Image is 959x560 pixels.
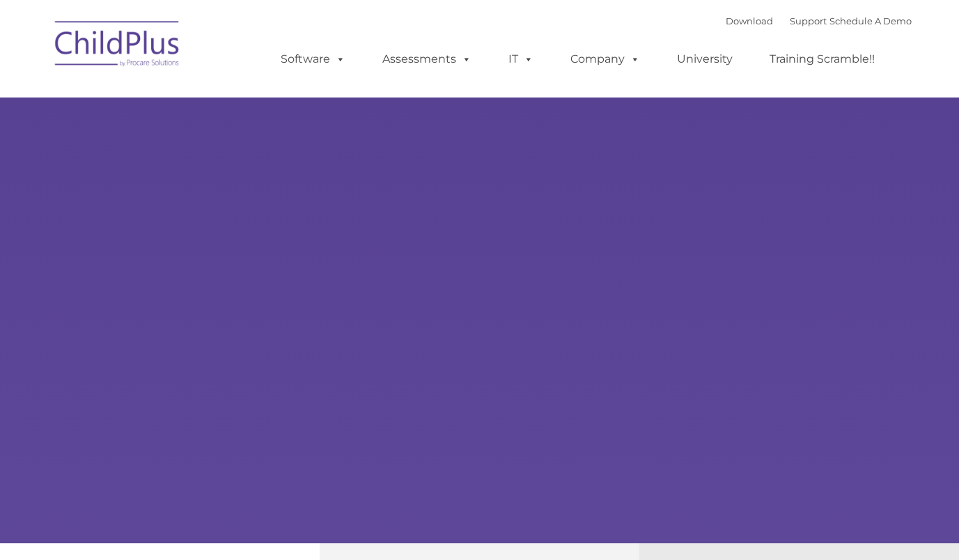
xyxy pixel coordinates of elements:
[790,15,827,26] a: Support
[663,45,747,73] a: University
[267,45,359,73] a: Software
[494,45,547,73] a: IT
[756,45,889,73] a: Training Scramble!!
[48,11,187,81] img: ChildPlus by Procare Solutions
[556,45,654,73] a: Company
[726,15,773,26] a: Download
[726,15,912,26] font: |
[829,15,912,26] a: Schedule A Demo
[368,45,485,73] a: Assessments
